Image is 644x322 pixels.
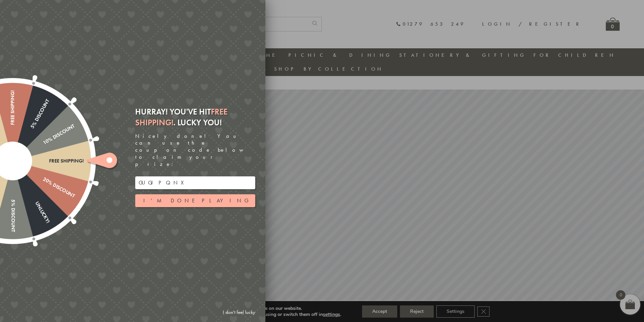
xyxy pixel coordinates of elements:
[219,306,259,319] a: I don't feel lucky
[10,90,16,161] div: Free shipping!
[135,176,255,189] input: Your email
[11,123,75,164] div: 10% Discount
[10,159,51,224] div: Unlucky!
[13,158,84,164] div: Free shipping!
[135,133,255,168] div: Nicely done! You can use the coupon code below to claim your prize:
[10,98,51,162] div: 5% Discount
[11,158,75,199] div: 20% Discount
[10,161,16,232] div: 5% Discount
[135,106,255,127] div: Hurray! You've hit . Lucky you!
[135,194,255,207] button: I'm done playing
[135,106,228,127] em: Free shipping!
